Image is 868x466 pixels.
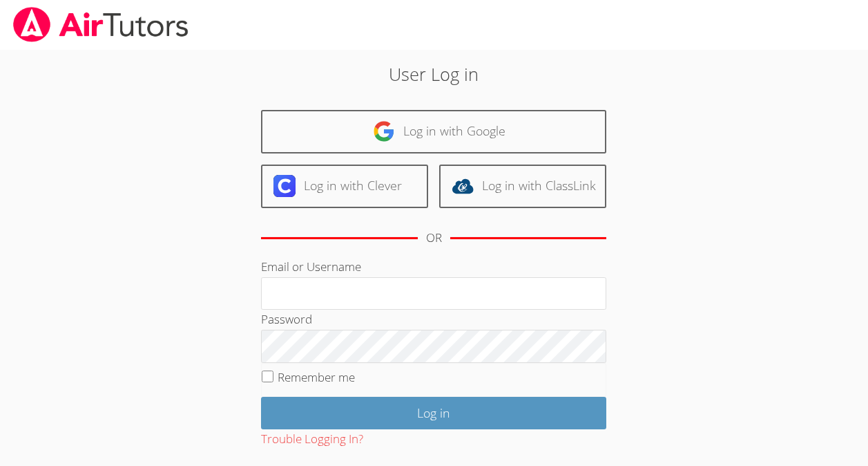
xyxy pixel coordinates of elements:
label: Password [261,311,312,327]
img: classlink-logo-d6bb404cc1216ec64c9a2012d9dc4662098be43eaf13dc465df04b49fa7ab582.svg [452,175,474,197]
input: Log in [261,397,606,429]
button: Trouble Logging In? [261,429,363,449]
label: Remember me [278,369,355,385]
div: OR [426,228,442,248]
h2: User Log in [200,61,668,87]
label: Email or Username [261,259,361,274]
img: clever-logo-6eab21bc6e7a338710f1a6ff85c0baf02591cd810cc4098c63d3a4b26e2feb20.svg [273,175,296,197]
a: Log in with Google [261,110,606,153]
a: Log in with Clever [261,165,428,208]
img: airtutors_banner-c4298cdbf04f3fff15de1276eac7730deb9818008684d7c2e4769d2f7ddbe033.png [12,7,190,42]
a: Log in with ClassLink [439,165,606,208]
img: google-logo-50288ca7cdecda66e5e0955fdab243c47b7ad437acaf1139b6f446037453330a.svg [373,120,395,142]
